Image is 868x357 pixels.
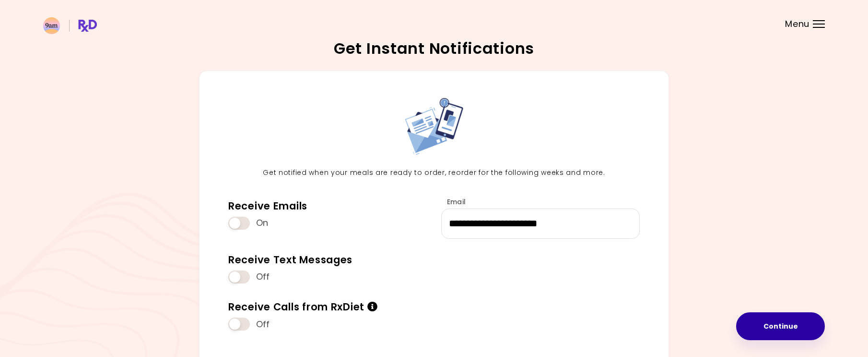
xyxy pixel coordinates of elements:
[256,319,270,330] span: Off
[256,218,268,229] span: On
[228,300,377,313] div: Receive Calls from RxDiet
[441,197,466,207] label: Email
[256,271,270,283] span: Off
[785,20,809,28] span: Menu
[221,167,647,179] p: Get notified when your meals are ready to order, reorder for the following weeks and more.
[228,253,352,266] div: Receive Text Messages
[367,302,378,312] i: Info
[228,199,307,212] div: Receive Emails
[736,312,825,340] button: Continue
[43,41,825,56] h2: Get Instant Notifications
[43,17,97,34] img: RxDiet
